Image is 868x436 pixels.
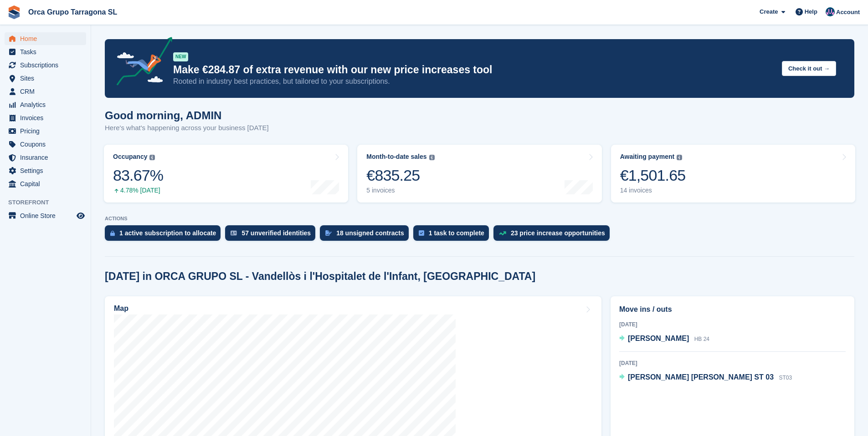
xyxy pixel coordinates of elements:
a: menu [5,32,86,45]
a: [PERSON_NAME] HB 24 [619,333,709,345]
span: Settings [20,164,75,177]
h2: Map [114,304,128,313]
a: menu [5,177,86,190]
a: menu [5,72,86,85]
div: NEW [173,52,188,61]
div: Month-to-date sales [366,153,426,161]
img: task-75834270c22a3079a89374b754ae025e5fb1db73e45f91037f5363f120a921f8.svg [419,230,424,236]
a: menu [5,209,86,222]
p: Make €284.87 of extra revenue with our new price increases tool [173,63,775,76]
a: Awaiting payment €1,501.65 14 invoices [611,145,855,203]
h1: Good morning, ADMIN [105,109,269,122]
img: price-adjustments-announcement-icon-8257ccfd72463d97f412b2fc003d46551f7dbcb40ab6d574587a9cd5c0d94... [109,37,173,89]
img: icon-info-grey-7440780725fd019a000dd9b08b2336e03edf1995a4989e88bcd33f0948082b44.svg [429,155,435,160]
a: [PERSON_NAME] [PERSON_NAME] ST 03 ST03 [619,372,792,384]
a: 1 task to complete [413,225,493,245]
a: menu [5,59,86,71]
img: contract_signature_icon-13c848040528278c33f63329250d36e43548de30e8caae1d1a13099fd9432cc5.svg [325,230,332,236]
span: Capital [20,177,75,190]
a: menu [5,112,86,124]
img: active_subscription_to_allocate_icon-d502201f5373d7db506a760aba3b589e785aa758c864c3986d89f69b8ff3... [110,230,115,236]
img: verify_identity-adf6edd0f0f0b5bbfe63781bf79b02c33cf7c696d77639b501bdc392416b5a36.svg [231,230,237,236]
div: 4.78% [DATE] [113,187,163,194]
span: Pricing [20,125,75,137]
div: 57 unverified identities [241,229,311,237]
a: menu [5,151,86,164]
span: Sites [20,72,75,85]
p: Here's what's happening across your business [DATE] [105,123,269,133]
a: menu [5,125,86,137]
button: Check it out → [782,61,836,76]
div: 18 unsigned contracts [336,229,404,237]
a: menu [5,46,86,58]
span: CRM [20,85,75,98]
span: Subscriptions [20,59,75,71]
span: ST03 [779,375,792,381]
div: Occupancy [113,153,147,161]
span: Account [836,8,860,17]
span: Analytics [20,98,75,111]
a: Preview store [75,210,86,221]
img: ADMIN MANAGMENT [826,7,835,16]
div: [DATE] [619,320,846,329]
span: [PERSON_NAME] [628,335,689,342]
span: Online Store [20,209,75,222]
span: Help [805,7,817,16]
a: 57 unverified identities [225,225,320,245]
div: [DATE] [619,359,846,367]
div: 23 price increase opportunities [511,229,605,237]
div: 5 invoices [366,187,434,194]
span: Tasks [20,46,75,58]
div: €835.25 [366,166,434,185]
div: 14 invoices [620,187,686,194]
p: ACTIONS [105,216,854,222]
h2: [DATE] in ORCA GRUPO SL - Vandellòs i l'Hospitalet de l'Infant, [GEOGRAPHIC_DATA] [105,270,535,283]
span: Create [760,7,778,16]
div: €1,501.65 [620,166,686,185]
div: 1 active subscription to allocate [119,229,216,237]
a: 1 active subscription to allocate [105,225,225,245]
a: menu [5,138,86,151]
a: menu [5,85,86,98]
div: Awaiting payment [620,153,675,161]
img: icon-info-grey-7440780725fd019a000dd9b08b2336e03edf1995a4989e88bcd33f0948082b44.svg [677,155,682,160]
span: Coupons [20,138,75,151]
h2: Move ins / outs [619,304,846,315]
p: Rooted in industry best practices, but tailored to your subscriptions. [173,76,775,86]
span: HB 24 [694,336,709,342]
a: 23 price increase opportunities [493,225,614,245]
div: 83.67% [113,166,163,185]
span: Home [20,32,75,45]
span: Insurance [20,151,75,164]
a: Orca Grupo Tarragona SL [25,5,121,20]
span: [PERSON_NAME] [PERSON_NAME] ST 03 [628,373,774,381]
img: price_increase_opportunities-93ffe204e8149a01c8c9dc8f82e8f89637d9d84a8eef4429ea346261dce0b2c0.svg [499,231,506,235]
a: Month-to-date sales €835.25 5 invoices [357,145,601,203]
img: stora-icon-8386f47178a22dfd0bd8f6a31ec36ba5ce8667c1dd55bd0f319d3a0aa187defe.svg [7,5,21,19]
span: Storefront [8,198,91,207]
a: Occupancy 83.67% 4.78% [DATE] [104,145,348,203]
a: 18 unsigned contracts [320,225,413,245]
a: menu [5,98,86,111]
span: Invoices [20,112,75,124]
img: icon-info-grey-7440780725fd019a000dd9b08b2336e03edf1995a4989e88bcd33f0948082b44.svg [149,155,155,160]
div: 1 task to complete [429,229,484,237]
a: menu [5,164,86,177]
